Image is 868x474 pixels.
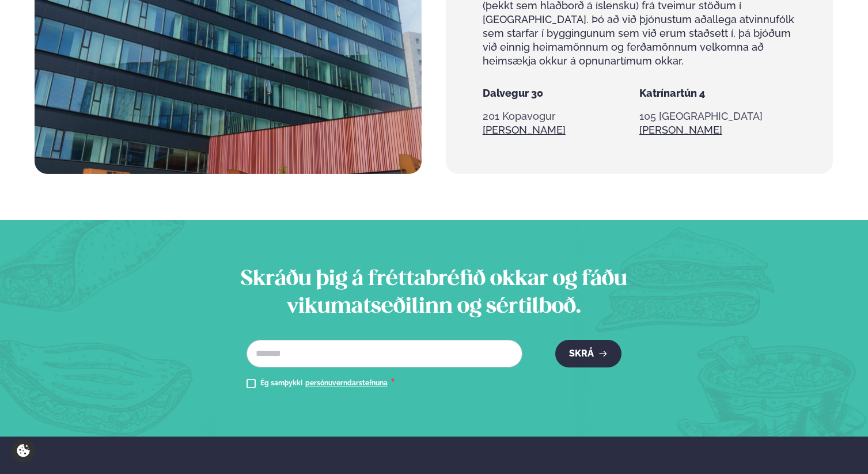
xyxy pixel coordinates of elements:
[207,266,661,321] h2: Skráðu þig á fréttabréfið okkar og fáðu vikumatseðilinn og sértilboð.
[483,86,639,100] h5: Dalvegur 30
[305,379,388,388] a: persónuverndarstefnuna
[483,110,556,122] span: 201 Kopavogur
[260,377,395,390] div: Ég samþykki
[555,340,621,367] button: Skrá
[639,110,763,122] span: 105 [GEOGRAPHIC_DATA]
[12,439,35,462] a: Cookie settings
[639,123,722,137] a: Sjá meira
[483,123,566,137] a: Sjá meira
[639,86,796,100] h5: Katrínartún 4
